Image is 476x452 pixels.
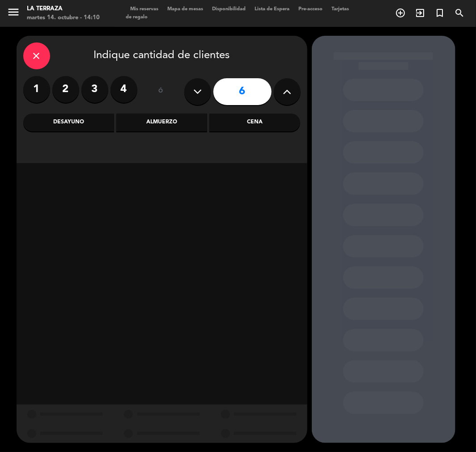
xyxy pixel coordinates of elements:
div: Almuerzo [116,114,207,131]
i: search [454,8,465,18]
i: turned_in_not [434,8,445,18]
label: 3 [81,76,108,103]
span: Mis reservas [126,7,163,12]
label: 2 [52,76,79,103]
div: martes 14. octubre - 14:10 [27,13,100,22]
div: Indique cantidad de clientes [23,42,301,69]
div: La Terraza [27,4,100,13]
i: add_circle_outline [395,8,406,18]
i: menu [7,5,20,19]
span: Disponibilidad [208,7,250,12]
label: 4 [110,76,137,103]
span: Lista de Espera [250,7,294,12]
div: Desayuno [23,114,114,131]
div: ó [146,76,175,107]
button: menu [7,5,20,22]
span: Mapa de mesas [163,7,208,12]
span: Pre-acceso [294,7,327,12]
i: exit_to_app [415,8,425,18]
div: Cena [209,114,300,131]
i: close [31,51,42,61]
label: 1 [23,76,50,103]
